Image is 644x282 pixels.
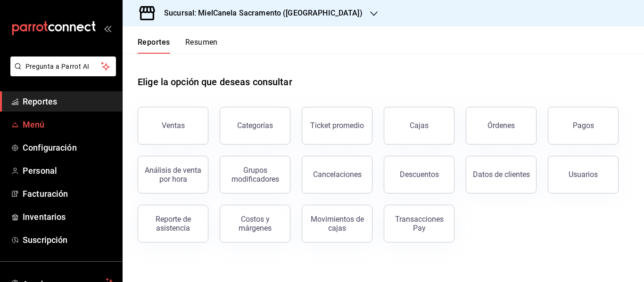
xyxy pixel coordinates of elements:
span: Facturación [23,187,115,200]
h3: Sucursal: MielCanela Sacramento ([GEOGRAPHIC_DATA]) [157,8,363,19]
div: Reporte de asistencia [144,215,202,233]
button: Ventas [138,107,208,145]
button: open_drawer_menu [104,24,111,32]
button: Transacciones Pay [384,205,454,242]
button: Análisis de venta por hora [138,156,208,193]
div: Ventas [162,121,185,130]
button: Usuarios [548,156,619,193]
span: Suscripción [23,234,115,246]
span: Menú [23,118,115,131]
button: Cancelaciones [302,156,372,193]
div: Movimientos de cajas [308,215,366,233]
div: Datos de clientes [473,170,530,179]
button: Pagos [548,107,619,145]
div: Usuarios [569,170,598,179]
button: Resumen [185,38,218,54]
div: Categorías [237,121,273,130]
button: Datos de clientes [466,156,537,193]
div: navigation tabs [138,38,218,54]
button: Reportes [138,38,170,54]
div: Cajas [410,120,429,131]
span: Configuración [23,141,115,154]
span: Inventarios [23,210,115,223]
div: Órdenes [487,121,515,130]
button: Movimientos de cajas [302,205,372,242]
button: Categorías [220,107,290,145]
div: Transacciones Pay [390,215,448,233]
button: Ticket promedio [302,107,372,145]
div: Descuentos [400,170,439,179]
div: Análisis de venta por hora [144,166,202,184]
button: Reporte de asistencia [138,205,208,242]
a: Pregunta a Parrot AI [7,68,116,78]
h1: Elige la opción que deseas consultar [138,75,292,89]
div: Pagos [573,121,594,130]
div: Cancelaciones [313,170,362,179]
button: Órdenes [466,107,537,145]
span: Reportes [23,95,115,108]
div: Costos y márgenes [226,215,284,233]
span: Personal [23,164,115,177]
button: Costos y márgenes [220,205,290,242]
div: Grupos modificadores [226,166,284,184]
button: Pregunta a Parrot AI [10,56,116,76]
button: Grupos modificadores [220,156,290,193]
a: Cajas [384,107,454,145]
button: Descuentos [384,156,454,193]
div: Ticket promedio [310,121,364,130]
span: Pregunta a Parrot AI [25,62,101,72]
